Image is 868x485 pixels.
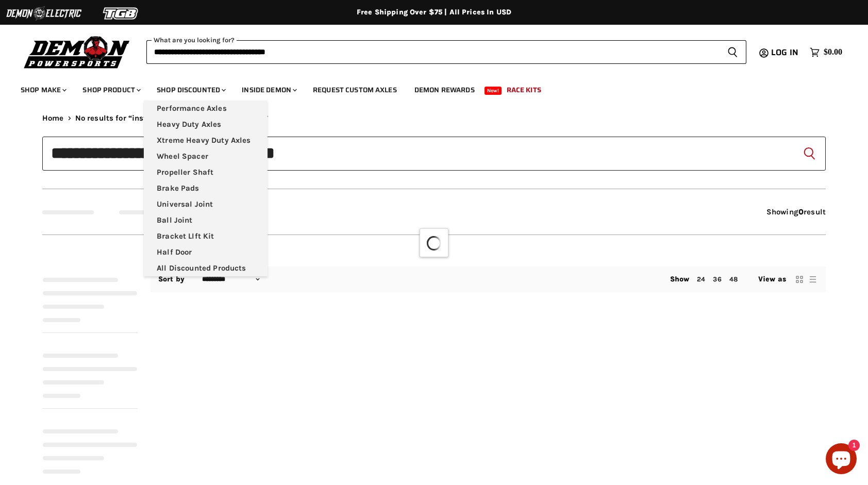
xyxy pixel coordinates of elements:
a: Wheel Spacer [144,148,268,164]
inbox-online-store-chat: Shopify online store chat [823,443,860,477]
a: Xtreme Heavy Duty Axles [144,132,268,148]
span: Log in [771,46,798,59]
a: Universal Joint [144,196,268,212]
a: 24 [697,275,705,283]
a: $0.00 [805,45,847,60]
nav: Breadcrumbs [42,114,826,123]
strong: 0 [798,207,804,216]
a: Brake Pads [144,180,268,196]
img: TGB Logo 2 [82,4,160,23]
a: Demon Rewards [407,79,482,101]
img: Demon Electric Logo 2 [5,4,82,23]
span: New! [485,87,502,95]
a: Log in [766,48,805,57]
a: Inside Demon [234,79,303,101]
button: Search [801,145,817,162]
a: Ball Joint [144,212,268,228]
a: Propeller Shaft [144,164,268,180]
form: Product [146,40,746,64]
a: Heavy Duty Axles [144,116,268,132]
span: Showing result [766,207,826,216]
input: Search [146,40,719,64]
a: 36 [713,275,721,283]
span: View as [758,275,786,283]
a: Bracket LIft Kit [144,228,268,244]
button: list view [808,274,818,285]
ul: Main menu [144,101,268,276]
a: Shop Product [75,79,147,101]
a: All Discounted Products [144,260,268,276]
button: grid view [794,274,805,285]
a: Performance Axles [144,101,268,116]
span: Show [670,275,690,283]
form: Product [42,137,826,171]
a: Shop Make [13,79,73,101]
a: Home [42,114,64,123]
ul: Main menu [13,75,840,101]
span: $0.00 [824,47,842,57]
a: Shop Discounted [149,79,232,101]
label: Sort by [158,275,185,283]
div: Free Shipping Over $75 | All Prices In USD [22,8,846,17]
img: Demon Powersports [21,34,133,70]
button: Search [719,40,746,64]
span: No results for “installation vidoe for kit peps 5004” [75,114,269,123]
a: Half Door [144,244,268,260]
a: Race Kits [499,79,549,101]
a: 48 [729,275,738,283]
a: Request Custom Axles [305,79,405,101]
input: Search [42,137,826,171]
